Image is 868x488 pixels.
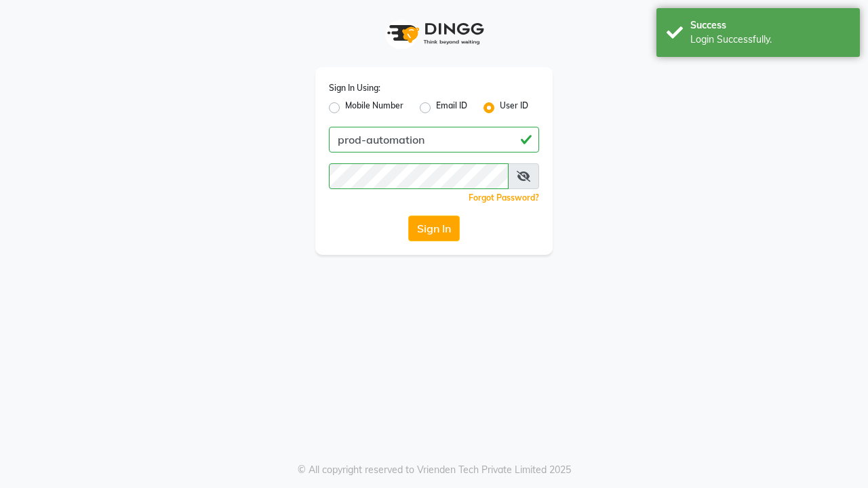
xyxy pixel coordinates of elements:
[408,216,460,241] button: Sign In
[690,33,850,47] div: Login Successfully.
[500,100,528,116] label: User ID
[436,100,467,116] label: Email ID
[329,163,509,189] input: Username
[329,127,539,152] input: Username
[690,18,850,33] div: Success
[469,192,539,203] a: Forgot Password?
[345,100,403,116] label: Mobile Number
[380,14,488,54] img: logo1.svg
[329,82,380,94] label: Sign In Using:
